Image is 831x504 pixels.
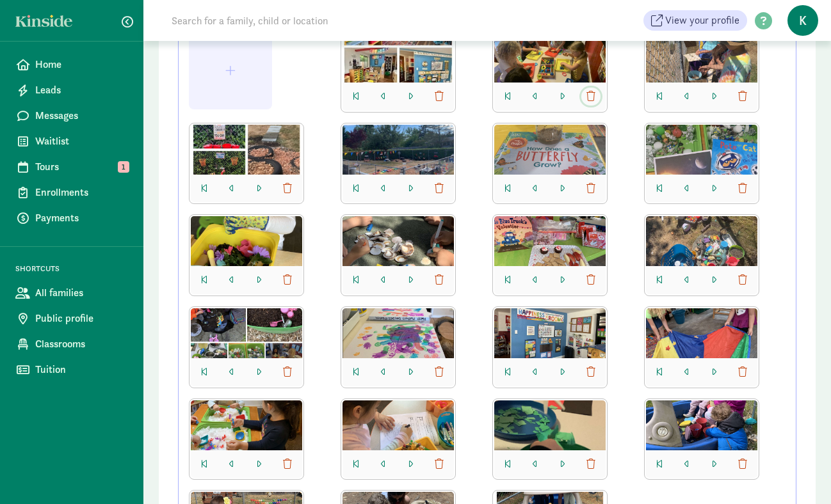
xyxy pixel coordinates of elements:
span: Classrooms [35,336,128,352]
span: Enrollments [35,185,128,200]
a: Home [5,52,138,77]
a: Waitlist [5,129,138,154]
span: Public profile [35,311,128,326]
span: Payments [35,210,128,226]
span: All families [35,285,128,301]
span: Tours [35,159,128,175]
span: Home [35,57,128,72]
a: Leads [5,77,138,103]
a: Messages [5,103,138,129]
span: Tuition [35,362,128,377]
span: View your profile [665,13,739,28]
span: 1 [118,161,129,173]
input: Search for a family, child or location [164,8,523,33]
a: Payments [5,205,138,231]
a: Classrooms [5,331,138,357]
span: Leads [35,83,128,98]
a: Tuition [5,357,138,382]
a: Public profile [5,306,138,331]
a: All families [5,280,138,306]
a: Enrollments [5,180,138,205]
span: K [787,5,818,36]
iframe: Chat Widget [767,443,831,504]
span: Messages [35,108,128,123]
a: View your profile [643,10,747,31]
a: Tours 1 [5,154,138,180]
span: Waitlist [35,134,128,149]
